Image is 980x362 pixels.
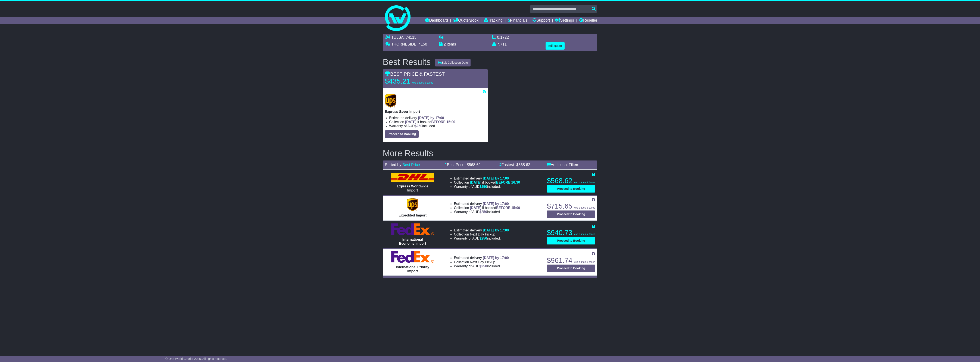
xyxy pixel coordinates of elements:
span: 568.62 [518,163,530,167]
p: $961.74 [547,256,595,265]
button: Proceed to Booking [547,210,595,218]
span: [DATE] by 17:00 [418,116,444,120]
span: exc duties & taxes [412,81,433,84]
li: Estimated delivery [389,116,486,120]
a: Best Price [402,163,420,167]
span: BEFORE [496,181,510,184]
a: Settings [555,17,574,24]
span: $ [480,237,487,240]
span: BEFORE [496,206,510,210]
span: 250 [481,264,487,268]
span: - $ [514,163,530,167]
button: Edit Collection Date [435,59,471,66]
p: $568.62 [547,177,595,185]
button: Proceed to Booking [385,130,419,138]
span: © One World Courier 2025. All rights reserved. [165,357,227,361]
span: [DATE] [405,120,416,124]
p: $435.21 [385,77,438,85]
img: UPS (new): Expedited Import [407,198,418,211]
li: Estimated delivery [454,176,520,180]
li: Warranty of AUD included. [454,210,520,214]
span: BEFORE [431,120,446,124]
a: Quote/Book [453,17,478,24]
span: [DATE] [470,181,481,184]
span: International Priority Import [396,265,429,273]
a: Financials [508,17,527,24]
span: [DATE] by 17:00 [483,177,509,180]
span: - $ [464,163,481,167]
span: $ [415,124,422,128]
button: Proceed to Booking [547,265,595,272]
button: Edit quote [546,42,565,50]
span: 0.1722 [497,35,509,40]
span: 2 [444,42,446,46]
span: TULSA [391,35,404,40]
span: [DATE] by 17:00 [483,228,509,232]
h2: More Results [383,149,597,158]
li: Collection [454,206,520,210]
span: 15:00 [446,120,455,124]
img: UPS (new): Express Saver Import [385,94,396,107]
span: Expedited Import [399,213,427,217]
span: 250 [481,185,487,188]
li: Collection [454,260,509,264]
span: if booked [470,206,520,210]
li: Collection [454,232,509,236]
span: $ [480,264,487,268]
a: Reseller [579,17,597,24]
span: [DATE] by 17:00 [483,202,509,206]
span: , 74115 [404,35,416,40]
p: $940.73 [547,228,595,237]
p: Express Saver Import [385,110,486,114]
li: Warranty of AUD included. [454,264,509,268]
img: FedEx Express: International Economy Import [391,223,434,235]
span: Sorted by [385,163,401,167]
span: 250 [481,210,487,214]
span: exc duties & taxes [574,206,595,209]
span: Next Day Pickup [470,233,495,236]
span: [DATE] by 17:00 [483,256,509,260]
span: , 4158 [416,42,427,46]
li: Estimated delivery [454,256,509,260]
img: DHL: Express Worldwide Import [391,173,434,182]
span: exc duties & taxes [574,260,595,263]
span: 250 [481,237,487,240]
span: 7.711 [497,42,507,46]
a: Additional Filters [547,163,579,167]
li: Warranty of AUD included. [454,236,509,240]
li: Warranty of AUD included. [389,124,486,128]
span: exc duties & taxes [574,233,595,236]
li: Estimated delivery [454,228,509,232]
img: FedEx Express: International Priority Import [391,251,434,263]
span: THORNESIDE [391,42,416,46]
span: 568.62 [469,163,481,167]
span: 15:00 [511,206,520,210]
span: $ [480,185,487,188]
a: Best Price- $568.62 [444,163,481,167]
span: 250 [416,124,422,128]
span: BEST PRICE & FASTEST [385,71,445,77]
button: Proceed to Booking [547,237,595,244]
span: International Economy Import [399,238,426,245]
a: Tracking [484,17,503,24]
span: $ [480,210,487,214]
li: Estimated delivery [454,202,520,206]
span: [DATE] [470,206,481,210]
li: Collection [454,180,520,184]
span: exc duties & taxes [574,181,595,184]
a: Dashboard [425,17,448,24]
span: if booked [405,120,455,124]
span: Next Day Pickup [470,260,495,264]
li: Collection [389,120,486,124]
p: $715.65 [547,202,595,210]
span: if booked [470,181,520,184]
a: Support [533,17,550,24]
button: Proceed to Booking [547,185,595,193]
span: 16:30 [511,181,520,184]
div: Best Results [381,57,433,67]
span: items [447,42,456,46]
li: Warranty of AUD included. [454,185,520,189]
a: Fastest- $568.62 [499,163,530,167]
span: Express Worldwide Import [397,184,428,192]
